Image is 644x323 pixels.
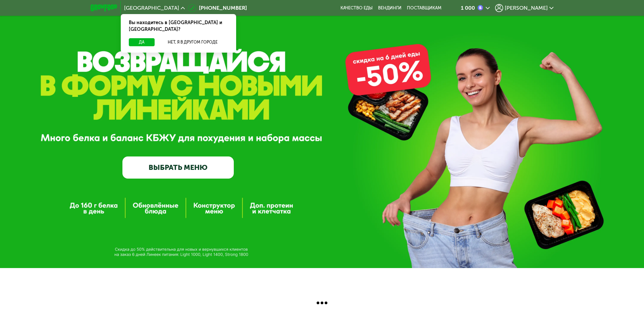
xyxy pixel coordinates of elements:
button: Нет, я в другом городе [157,38,228,46]
div: поставщикам [407,5,441,11]
span: [GEOGRAPHIC_DATA] [124,5,179,11]
a: Качество еды [340,5,373,11]
div: Вы находитесь в [GEOGRAPHIC_DATA] и [GEOGRAPHIC_DATA]? [121,14,236,38]
button: Да [129,38,155,46]
div: 1 000 [461,5,475,11]
a: ВЫБРАТЬ МЕНЮ [122,156,234,179]
a: [PHONE_NUMBER] [188,4,247,12]
a: Вендинги [378,5,401,11]
span: [PERSON_NAME] [505,5,548,11]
